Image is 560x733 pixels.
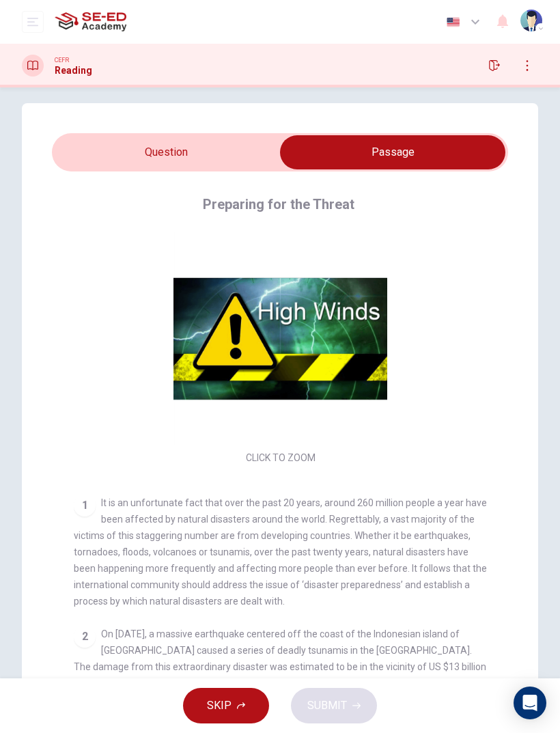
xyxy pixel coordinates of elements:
[22,11,44,33] button: open mobile menu
[74,495,96,516] div: 1
[514,687,546,719] div: Open Intercom Messenger
[203,193,354,215] h4: Preparing for the Threat
[74,497,487,607] span: It is an unfortunate fact that over the past 20 years, around 260 million people a year have been...
[207,696,232,715] span: SKIP
[55,65,92,76] h1: Reading
[520,10,542,31] img: Profile picture
[74,626,96,648] div: 2
[183,688,269,723] button: SKIP
[55,55,69,65] span: CEFR
[55,8,126,36] img: SE-ED Academy logo
[445,17,462,27] img: en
